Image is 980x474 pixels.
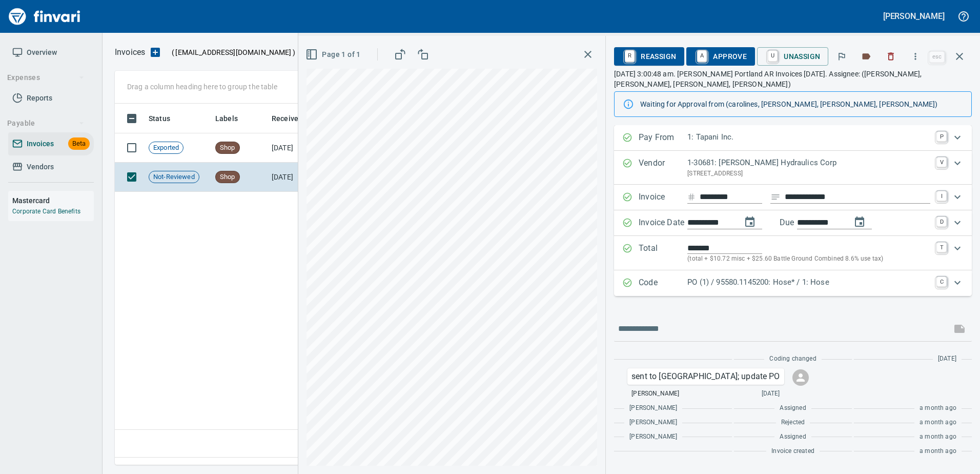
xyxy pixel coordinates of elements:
span: Beta [68,138,90,150]
p: ( ) [166,47,295,57]
a: V [936,157,947,167]
button: Page 1 of 1 [303,45,364,64]
span: Invoices [27,137,54,150]
p: Pay From [639,131,687,145]
span: Overview [27,46,57,59]
p: sent to [GEOGRAPHIC_DATA]; update PO [631,370,780,383]
div: Expand [614,185,972,210]
a: T [936,242,947,252]
p: Code [639,276,687,290]
button: Expenses [3,68,89,87]
p: Total [639,242,687,264]
a: D [936,216,947,227]
a: C [936,276,947,287]
span: Labels [215,112,251,125]
span: Shop [216,143,239,153]
a: Corporate Card Benefits [12,208,80,215]
p: 1-30681: [PERSON_NAME] Hydraulics Corp [687,157,930,169]
div: Expand [614,151,972,185]
div: Waiting for Approval from (carolines, [PERSON_NAME], [PERSON_NAME], [PERSON_NAME]) [640,95,963,113]
p: Due [780,216,828,229]
div: Expand [614,270,972,296]
span: a month ago [920,432,956,442]
span: Reassign [622,48,676,65]
button: More [904,45,927,68]
button: AApprove [686,47,755,66]
span: Exported [149,143,183,153]
span: Expenses [7,71,85,84]
span: Received [272,112,302,125]
p: Drag a column heading here to group the table [127,82,277,92]
p: 1: Tapani Inc. [687,131,930,143]
span: Coding changed [769,354,816,364]
p: [DATE] 3:00:48 am. [PERSON_NAME] Portland AR Invoices [DATE]. Assignee: ([PERSON_NAME], [PERSON_N... [614,69,972,89]
span: Shop [216,172,239,182]
a: Vendors [8,155,94,179]
span: [DATE] [938,354,956,364]
span: Rejected [781,418,805,428]
nav: breadcrumb [115,46,145,58]
a: P [936,131,947,142]
button: change date [738,210,762,234]
button: change due date [847,210,872,234]
p: Vendor [639,157,687,179]
span: [PERSON_NAME] [629,432,677,442]
td: [DATE] [268,163,324,192]
span: Approve [695,48,747,65]
td: [DATE] [268,133,324,163]
span: [PERSON_NAME] [631,389,679,399]
span: a month ago [920,418,956,428]
p: Invoices [115,46,145,58]
span: Labels [215,112,238,125]
button: Labels [855,45,877,68]
span: [EMAIL_ADDRESS][DOMAIN_NAME] [174,47,292,57]
a: U [768,50,778,62]
h6: Mastercard [12,195,94,206]
a: Overview [8,41,94,64]
button: [PERSON_NAME] [881,8,947,24]
div: Click for options [627,368,784,385]
span: a month ago [920,446,956,457]
span: [PERSON_NAME] [629,403,677,413]
svg: Invoice description [770,192,781,202]
button: Upload an Invoice [145,46,166,58]
p: Invoice Date [639,216,687,230]
div: Expand [614,236,972,270]
span: Received [272,112,316,125]
svg: Invoice number [687,191,696,203]
span: [PERSON_NAME] [629,418,677,428]
img: Finvari [6,4,83,29]
h5: [PERSON_NAME] [883,11,945,22]
button: Flag [830,45,853,68]
p: Invoice [639,191,687,204]
a: I [936,191,947,201]
div: Expand [614,210,972,236]
span: Vendors [27,161,54,173]
a: A [697,50,707,62]
span: Assigned [780,432,806,442]
span: Page 1 of 1 [308,48,360,61]
a: esc [929,51,945,63]
span: This records your message into the invoice and notifies anyone mentioned [947,317,972,341]
p: (total + $10.72 misc + $25.60 Battle Ground Combined 8.6% use tax) [687,254,930,264]
span: Payable [7,117,85,130]
span: Status [149,112,170,125]
span: Invoice created [771,446,814,457]
span: Not-Reviewed [149,172,199,182]
span: Reports [27,92,52,105]
a: R [625,50,635,62]
span: Close invoice [927,44,972,69]
button: Discard [880,45,902,68]
span: [DATE] [762,389,780,399]
p: [STREET_ADDRESS] [687,169,930,179]
button: UUnassign [757,47,828,66]
button: Payable [3,114,89,133]
span: Assigned [780,403,806,413]
span: Status [149,112,183,125]
a: Reports [8,87,94,110]
span: a month ago [920,403,956,413]
span: Unassign [765,48,820,65]
button: RReassign [614,47,684,66]
p: PO (1) / 95580.1145200: Hose* / 1: Hose [687,276,930,288]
